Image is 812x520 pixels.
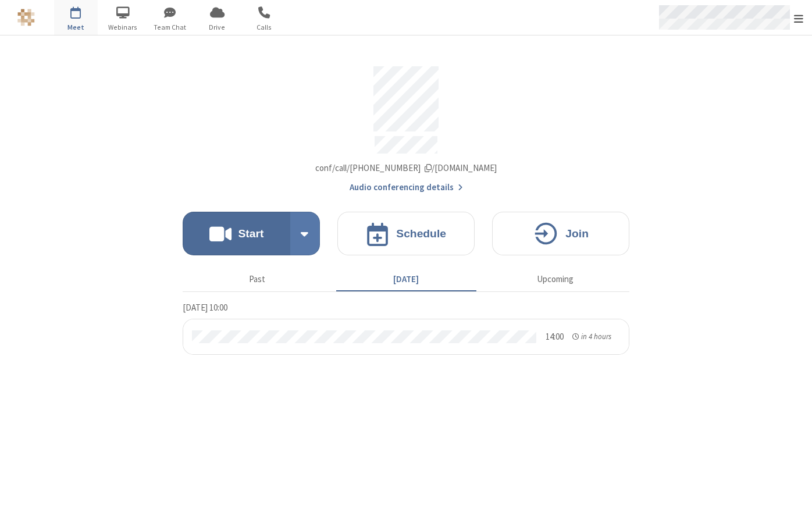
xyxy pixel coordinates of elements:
span: Webinars [101,22,145,33]
div: Start conference options [290,212,320,255]
button: Past [187,268,327,290]
span: Calls [243,22,286,33]
section: Today's Meetings [183,301,629,355]
h4: Start [238,228,263,239]
span: Copy my meeting room link [315,162,497,173]
button: Start [183,212,290,255]
span: in 4 hours [581,332,611,341]
img: Pet Store NEW [17,9,35,26]
span: [DATE] 10:00 [183,302,227,313]
span: Meet [54,22,98,33]
div: 14:00 [546,330,564,344]
button: Join [492,212,629,255]
button: [DATE] [336,268,476,290]
button: Audio conferencing details [350,181,463,194]
span: Team Chat [148,22,192,33]
button: Upcoming [485,268,625,290]
iframe: Chat [783,490,803,512]
h4: Join [565,228,589,239]
button: Copy my meeting room linkCopy my meeting room link [315,162,497,175]
span: Drive [195,22,239,33]
button: Schedule [337,212,475,255]
h4: Schedule [396,228,446,239]
section: Account details [183,58,629,194]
